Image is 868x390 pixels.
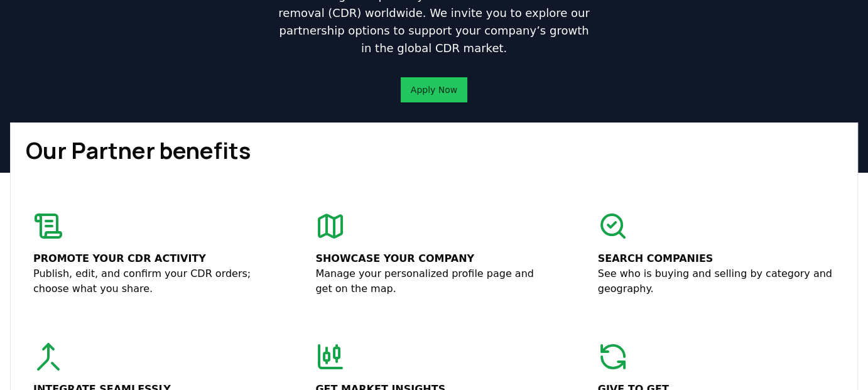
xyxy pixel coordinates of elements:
h1: Our Partner benefits [26,138,842,163]
p: Manage your personalized profile page and get on the map. [315,266,552,296]
button: Apply Now [401,77,467,102]
p: See who is buying and selling by category and geography. [598,266,835,296]
p: Publish, edit, and confirm your CDR orders; choose what you share. [33,266,270,296]
p: Promote your CDR activity [33,251,270,266]
p: Search companies [598,251,835,266]
p: Showcase your company [315,251,552,266]
a: Apply Now [411,84,457,96]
